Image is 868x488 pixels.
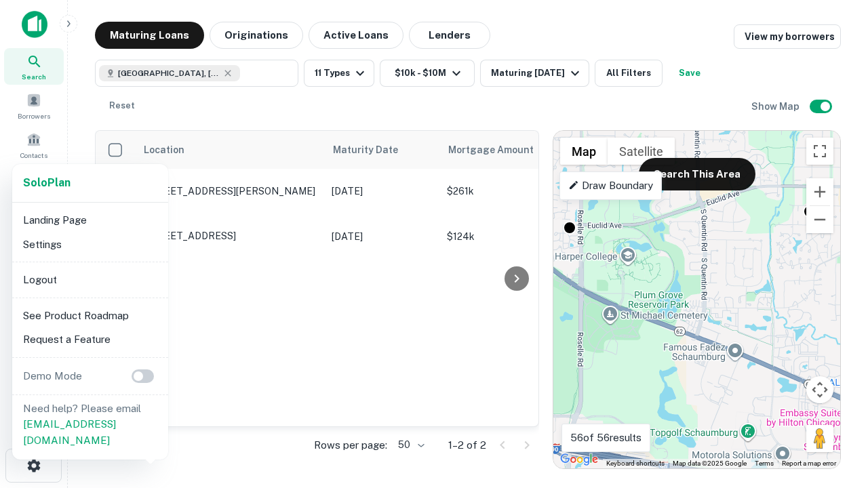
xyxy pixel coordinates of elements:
[18,208,163,232] li: Landing Page
[23,401,157,449] p: Need help? Please email
[23,418,116,446] a: [EMAIL_ADDRESS][DOMAIN_NAME]
[18,268,163,292] li: Logout
[23,175,71,191] a: SoloPlan
[18,232,163,257] li: Settings
[18,327,163,352] li: Request a Feature
[23,176,71,189] strong: Solo Plan
[18,304,163,328] li: See Product Roadmap
[800,336,868,401] iframe: Chat Widget
[18,368,87,384] p: Demo Mode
